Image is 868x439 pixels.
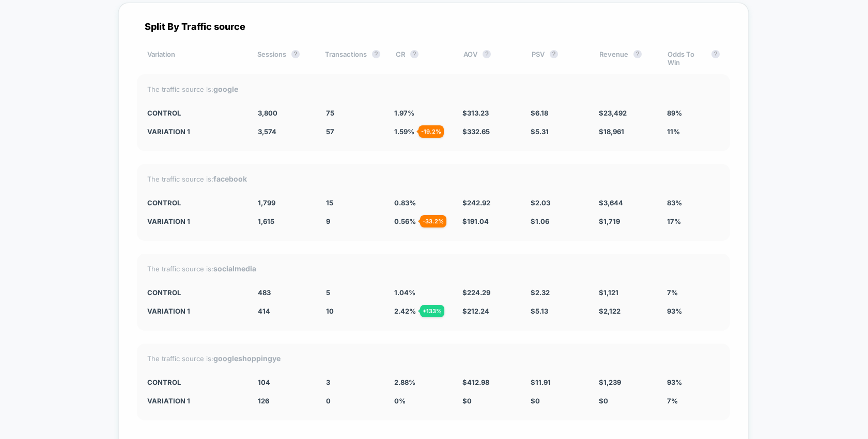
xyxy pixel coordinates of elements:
div: 7% [667,288,720,297]
span: $ 1,239 [599,378,621,386]
button: ? [711,50,720,58]
div: Variation 1 [147,217,242,225]
button: ? [291,50,300,58]
span: $ 0 [531,397,540,405]
span: 3,800 [258,109,277,117]
span: 414 [258,307,270,315]
span: $ 242.92 [462,199,490,207]
div: 93% [667,378,720,386]
strong: facebook [213,174,247,183]
span: $ 332.65 [462,127,490,136]
div: CONTROL [147,288,242,297]
span: 1,799 [258,199,275,207]
div: CONTROL [147,378,242,386]
span: $ 212.24 [462,307,489,315]
div: Odds To Win [668,50,720,67]
button: ? [410,50,419,58]
span: $ 3,644 [599,199,623,207]
span: 2.42 % [394,307,416,315]
span: $ 18,961 [599,127,624,136]
div: AOV [463,50,516,67]
span: $ 412.98 [462,378,489,386]
button: ? [372,50,380,58]
span: 10 [326,307,334,315]
span: 3 [326,378,330,386]
span: $ 5.13 [531,307,548,315]
div: CONTROL [147,199,242,207]
span: 483 [258,288,271,297]
span: $ 224.29 [462,288,490,297]
div: The traffic source is: [147,85,720,93]
span: 1.04 % [394,288,415,297]
div: Sessions [257,50,309,67]
span: $ 2,122 [599,307,621,315]
div: Variation [147,50,242,67]
span: 0 % [394,397,406,405]
div: CR [396,50,448,67]
span: 3,574 [258,127,276,136]
span: $ 313.23 [462,109,489,117]
span: $ 2.32 [531,288,550,297]
div: 83% [667,199,720,207]
span: 126 [258,397,269,405]
span: 15 [326,199,333,207]
span: $ 1.06 [531,217,549,225]
span: $ 0 [462,397,472,405]
span: $ 2.03 [531,199,550,207]
button: ? [633,50,642,58]
span: 0.56 % [394,217,416,225]
span: $ 1,121 [599,288,618,297]
span: $ 0 [599,397,608,405]
div: CONTROL [147,109,242,117]
span: $ 23,492 [599,109,627,117]
span: 9 [326,217,330,225]
div: The traffic source is: [147,264,720,273]
div: 7% [667,397,720,405]
span: 75 [326,109,334,117]
strong: socialmedia [213,264,256,273]
strong: google [213,85,238,93]
div: Variation 1 [147,397,242,405]
div: 17% [667,217,720,225]
span: $ 5.31 [531,127,549,136]
span: 1,615 [258,217,274,225]
span: $ 191.04 [462,217,489,225]
div: The traffic source is: [147,174,720,183]
button: ? [550,50,558,58]
div: - 19.2 % [419,125,444,138]
div: 11% [667,127,720,136]
span: 104 [258,378,270,386]
span: 5 [326,288,330,297]
div: Split By Traffic source [137,21,730,32]
div: PSV [532,50,584,67]
div: 89% [667,109,720,117]
span: 1.59 % [394,127,414,136]
div: The traffic source is: [147,354,720,363]
div: - 33.2 % [420,215,446,227]
span: $ 6.18 [531,109,548,117]
span: 0.83 % [394,199,416,207]
span: 2.88 % [394,378,415,386]
span: $ 11.91 [531,378,551,386]
div: + 133 % [420,305,444,317]
strong: googleshoppingye [213,354,281,363]
span: 0 [326,397,331,405]
div: Transactions [325,50,380,67]
button: ? [483,50,491,58]
div: 93% [667,307,720,315]
span: 1.97 % [394,109,414,117]
div: Variation 1 [147,307,242,315]
div: Variation 1 [147,127,242,136]
span: $ 1,719 [599,217,620,225]
span: 57 [326,127,334,136]
div: Revenue [599,50,652,67]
